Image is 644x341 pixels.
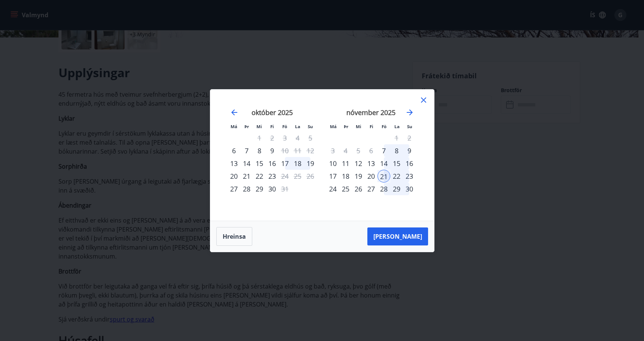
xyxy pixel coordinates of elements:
[339,157,352,170] div: 11
[390,157,403,170] div: 15
[352,144,365,157] td: Not available. miðvikudagur, 5. nóvember 2025
[291,144,304,157] td: Not available. laugardagur, 11. október 2025
[244,124,249,129] small: Þr
[382,124,386,129] small: Fö
[228,182,240,195] div: Aðeins innritun í boði
[253,132,266,144] td: Not available. miðvikudagur, 1. október 2025
[240,170,253,182] div: 21
[266,157,279,170] div: 16
[365,182,377,195] div: 27
[352,157,365,170] div: 12
[339,144,352,157] td: Not available. þriðjudagur, 4. nóvember 2025
[228,170,240,182] div: 20
[326,157,339,170] div: 10
[403,170,416,182] td: Choose sunnudagur, 23. nóvember 2025 as your check-in date. It’s available.
[352,157,365,170] td: Choose miðvikudagur, 12. nóvember 2025 as your check-in date. It’s available.
[291,170,304,182] td: Not available. laugardagur, 25. október 2025
[308,124,313,129] small: Su
[339,170,352,182] td: Choose þriðjudagur, 18. nóvember 2025 as your check-in date. It’s available.
[403,132,416,144] td: Not available. sunnudagur, 2. nóvember 2025
[279,170,291,182] td: Not available. föstudagur, 24. október 2025
[266,157,279,170] td: Choose fimmtudagur, 16. október 2025 as your check-in date. It’s available.
[240,157,253,170] td: Choose þriðjudagur, 14. október 2025 as your check-in date. It’s available.
[352,170,365,182] td: Choose miðvikudagur, 19. nóvember 2025 as your check-in date. It’s available.
[377,157,390,170] td: Choose föstudagur, 14. nóvember 2025 as your check-in date. It’s available.
[390,157,403,170] td: Choose laugardagur, 15. nóvember 2025 as your check-in date. It’s available.
[365,157,377,170] div: 13
[407,124,412,129] small: Su
[377,182,390,195] td: Choose föstudagur, 28. nóvember 2025 as your check-in date. It’s available.
[352,182,365,195] div: 26
[377,170,390,182] div: 21
[252,108,293,117] strong: október 2025
[390,170,403,182] div: 22
[266,144,279,157] td: Choose fimmtudagur, 9. október 2025 as your check-in date. It’s available.
[405,108,414,117] div: Move forward to switch to the next month.
[240,144,253,157] td: Choose þriðjudagur, 7. október 2025 as your check-in date. It’s available.
[304,157,317,170] td: Choose sunnudagur, 19. október 2025 as your check-in date. It’s available.
[266,132,279,144] td: Not available. fimmtudagur, 2. október 2025
[377,144,390,157] td: Choose föstudagur, 7. nóvember 2025 as your check-in date. It’s available.
[231,124,237,129] small: Má
[253,182,266,195] div: 29
[279,157,291,170] td: Choose föstudagur, 17. október 2025 as your check-in date. It’s available.
[291,132,304,144] td: Not available. laugardagur, 4. október 2025
[228,157,240,170] td: Choose mánudagur, 13. október 2025 as your check-in date. It’s available.
[279,182,291,195] td: Not available. föstudagur, 31. október 2025
[228,170,240,182] td: Choose mánudagur, 20. október 2025 as your check-in date. It’s available.
[326,157,339,170] td: Choose mánudagur, 10. nóvember 2025 as your check-in date. It’s available.
[403,144,416,157] div: 9
[228,144,240,157] div: Aðeins innritun í boði
[403,144,416,157] td: Choose sunnudagur, 9. nóvember 2025 as your check-in date. It’s available.
[339,157,352,170] td: Choose þriðjudagur, 11. nóvember 2025 as your check-in date. It’s available.
[326,170,339,182] div: 17
[282,124,287,129] small: Fö
[403,157,416,170] td: Choose sunnudagur, 16. nóvember 2025 as your check-in date. It’s available.
[240,182,253,195] td: Choose þriðjudagur, 28. október 2025 as your check-in date. It’s available.
[228,182,240,195] td: Choose mánudagur, 27. október 2025 as your check-in date. It’s available.
[253,170,266,182] div: 22
[330,124,337,129] small: Má
[339,182,352,195] div: 25
[390,144,403,157] td: Choose laugardagur, 8. nóvember 2025 as your check-in date. It’s available.
[390,182,403,195] div: 29
[403,182,416,195] div: 30
[304,157,317,170] div: 19
[253,157,266,170] div: 15
[219,99,425,212] div: Calendar
[346,108,395,117] strong: nóvember 2025
[240,157,253,170] div: 14
[304,170,317,182] td: Not available. sunnudagur, 26. október 2025
[279,144,291,157] td: Not available. föstudagur, 10. október 2025
[253,144,266,157] div: 8
[326,144,339,157] td: Not available. mánudagur, 3. nóvember 2025
[266,182,279,195] td: Choose fimmtudagur, 30. október 2025 as your check-in date. It’s available.
[279,132,291,144] td: Not available. föstudagur, 3. október 2025
[304,132,317,144] td: Not available. sunnudagur, 5. október 2025
[240,144,253,157] div: 7
[291,157,304,170] div: 18
[370,124,373,129] small: Fi
[377,170,390,182] td: Selected as end date. föstudagur, 21. nóvember 2025
[403,182,416,195] td: Choose sunnudagur, 30. nóvember 2025 as your check-in date. It’s available.
[365,170,377,182] td: Choose fimmtudagur, 20. nóvember 2025 as your check-in date. It’s available.
[390,144,403,157] div: 8
[304,144,317,157] td: Not available. sunnudagur, 12. október 2025
[352,182,365,195] td: Choose miðvikudagur, 26. nóvember 2025 as your check-in date. It’s available.
[339,170,352,182] div: 18
[253,170,266,182] td: Choose miðvikudagur, 22. október 2025 as your check-in date. It’s available.
[279,157,291,170] div: 17
[367,227,428,245] button: [PERSON_NAME]
[230,108,239,117] div: Move backward to switch to the previous month.
[390,170,403,182] td: Choose laugardagur, 22. nóvember 2025 as your check-in date. It’s available.
[356,124,361,129] small: Mi
[344,124,348,129] small: Þr
[326,182,339,195] td: Choose mánudagur, 24. nóvember 2025 as your check-in date. It’s available.
[266,182,279,195] div: 30
[228,144,240,157] td: Choose mánudagur, 6. október 2025 as your check-in date. It’s available.
[253,157,266,170] td: Choose miðvikudagur, 15. október 2025 as your check-in date. It’s available.
[266,170,279,182] td: Choose fimmtudagur, 23. október 2025 as your check-in date. It’s available.
[295,124,300,129] small: La
[240,170,253,182] td: Choose þriðjudagur, 21. október 2025 as your check-in date. It’s available.
[279,144,291,157] div: Aðeins útritun í boði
